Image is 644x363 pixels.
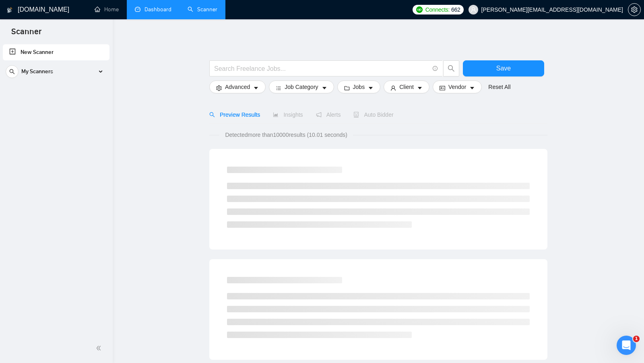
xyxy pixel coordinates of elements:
span: caret-down [253,85,259,91]
span: Scanner [5,26,48,43]
span: user [390,85,396,91]
span: user [471,7,476,12]
li: My Scanners [3,64,109,83]
button: userClientcaret-down [384,80,429,93]
span: Alerts [316,111,341,118]
span: Job Category [285,82,318,91]
span: Auto Bidder [353,111,393,118]
span: caret-down [322,85,327,91]
a: searchScanner [188,6,217,13]
span: Save [496,63,511,73]
span: search [209,112,215,118]
span: search [444,65,459,72]
span: caret-down [469,85,475,91]
img: logo [7,4,12,16]
span: search [6,69,18,74]
span: idcard [440,85,445,91]
button: settingAdvancedcaret-down [209,80,266,93]
span: double-left [96,344,104,352]
span: area-chart [273,112,279,118]
span: Connects: [425,5,450,14]
span: Jobs [353,82,365,91]
button: barsJob Categorycaret-down [269,80,334,93]
span: Vendor [448,82,466,91]
span: setting [628,6,640,13]
span: setting [216,85,222,91]
span: folder [344,85,350,91]
span: caret-down [417,85,423,91]
span: Advanced [225,82,250,91]
span: Insights [273,111,303,118]
span: Detected more than 10000 results (10.01 seconds) [219,130,353,139]
span: Client [399,82,414,91]
span: Preview Results [209,111,260,118]
iframe: Intercom live chat [617,336,636,355]
span: robot [353,112,359,118]
span: 1 [633,336,640,342]
input: Search Freelance Jobs... [214,64,429,74]
button: folderJobscaret-down [337,80,381,93]
a: dashboardDashboard [135,6,171,13]
a: New Scanner [9,44,103,60]
button: search [443,60,459,76]
span: caret-down [368,85,374,91]
a: setting [628,6,641,13]
span: 662 [451,5,460,14]
a: Reset All [488,82,510,91]
span: info-circle [433,66,438,71]
a: homeHome [95,6,119,13]
button: idcardVendorcaret-down [433,80,482,93]
span: My Scanners [21,64,53,80]
button: Save [463,60,544,76]
span: bars [276,85,281,91]
span: notification [316,112,322,118]
button: setting [628,3,641,16]
img: upwork-logo.png [416,6,423,13]
li: New Scanner [3,44,109,60]
button: search [6,65,19,78]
